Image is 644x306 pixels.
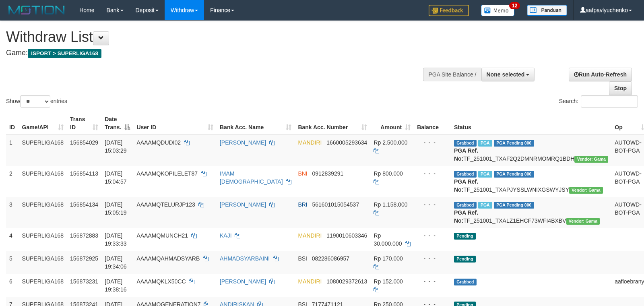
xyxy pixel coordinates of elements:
[609,81,632,95] a: Stop
[509,2,520,9] span: 12
[423,68,481,81] div: PGA Site Balance /
[559,95,638,108] label: Search:
[105,139,127,154] span: [DATE] 15:03:29
[70,278,98,285] span: 156873231
[417,139,448,147] div: - - -
[298,232,322,239] span: MANDIRI
[19,228,67,251] td: SUPERLIGA168
[417,277,448,285] div: - - -
[70,255,98,262] span: 156872925
[136,139,181,146] span: AAAAMQDUDI02
[478,202,492,209] span: Marked by aafsengchandara
[6,29,421,45] h1: Withdraw List
[481,5,515,16] img: Button%20Memo.svg
[136,232,188,239] span: AAAAMQMUNCH21
[312,255,349,262] span: Copy 082286086957 to clipboard
[220,170,283,185] a: IMAM [DEMOGRAPHIC_DATA]
[569,68,632,81] a: Run Auto-Refresh
[414,112,451,135] th: Balance
[28,49,101,58] span: ISPORT > SUPERLIGA168
[374,170,402,177] span: Rp 800.000
[19,166,67,197] td: SUPERLIGA168
[217,112,295,135] th: Bank Acc. Name: activate to sort column ascending
[454,178,478,193] b: PGA Ref. No:
[374,278,402,285] span: Rp 152.000
[6,49,421,57] h4: Game:
[326,232,367,239] span: Copy 1190010603346 to clipboard
[220,232,232,239] a: KAJI
[6,4,67,16] img: MOTION_logo.png
[494,202,534,209] span: PGA Pending
[417,170,448,178] div: - - -
[454,171,477,178] span: Grabbed
[105,170,127,185] span: [DATE] 15:04:57
[136,278,186,285] span: AAAAMQKLX50CC
[451,112,611,135] th: Status
[67,112,101,135] th: Trans ID: activate to sort column ascending
[454,256,476,263] span: Pending
[105,232,127,247] span: [DATE] 19:33:33
[326,278,367,285] span: Copy 1080029372613 to clipboard
[326,139,367,146] span: Copy 1660005293634 to clipboard
[312,170,343,177] span: Copy 0912839291 to clipboard
[101,112,133,135] th: Date Trans.: activate to sort column descending
[105,255,127,270] span: [DATE] 19:34:06
[19,135,67,166] td: SUPERLIGA168
[6,135,19,166] td: 1
[220,201,266,208] a: [PERSON_NAME]
[6,228,19,251] td: 4
[295,112,370,135] th: Bank Acc. Number: activate to sort column ascending
[454,140,477,147] span: Grabbed
[298,201,307,208] span: BRI
[569,187,603,194] span: Vendor URL: https://trx31.1velocity.biz
[19,251,67,274] td: SUPERLIGA168
[136,201,195,208] span: AAAAMQTELURJP123
[20,95,50,108] select: Showentries
[19,112,67,135] th: Game/API: activate to sort column ascending
[220,278,266,285] a: [PERSON_NAME]
[374,201,407,208] span: Rp 1.158.000
[19,274,67,297] td: SUPERLIGA168
[566,218,600,225] span: Vendor URL: https://trx31.1velocity.biz
[481,68,535,81] button: None selected
[6,95,67,108] label: Show entries
[478,171,492,178] span: Marked by aafchhiseyha
[6,112,19,135] th: ID
[417,254,448,263] div: - - -
[454,209,478,224] b: PGA Ref. No:
[298,170,307,177] span: BNI
[478,140,492,147] span: Marked by aafsoycanthlai
[574,156,608,163] span: Vendor URL: https://trx31.1velocity.biz
[374,139,407,146] span: Rp 2.500.000
[6,274,19,297] td: 6
[417,232,448,240] div: - - -
[374,232,402,247] span: Rp 30.000.000
[298,139,322,146] span: MANDIRI
[298,278,322,285] span: MANDIRI
[70,201,98,208] span: 156854134
[19,197,67,228] td: SUPERLIGA168
[487,71,525,78] span: None selected
[451,197,611,228] td: TF_251001_TXALZ1EHCF73WFI4BXBV
[70,139,98,146] span: 156854029
[370,112,414,135] th: Amount: activate to sort column ascending
[6,251,19,274] td: 5
[451,135,611,166] td: TF_251001_TXAF2Q2DMNRMOMRQ1BDH
[494,171,534,178] span: PGA Pending
[581,95,638,108] input: Search:
[494,140,534,147] span: PGA Pending
[136,170,198,177] span: AAAAMQKOPILELET87
[298,255,307,262] span: BSI
[105,201,127,216] span: [DATE] 15:05:19
[451,166,611,197] td: TF_251001_TXAPJYSSLWNIXGSWYJSY
[454,279,477,285] span: Grabbed
[220,139,266,146] a: [PERSON_NAME]
[454,147,478,162] b: PGA Ref. No:
[312,201,359,208] span: Copy 561601015054537 to clipboard
[374,255,402,262] span: Rp 170.000
[105,278,127,293] span: [DATE] 19:38:16
[220,255,270,262] a: AHMADSYARBAINI
[429,5,469,16] img: Feedback.jpg
[70,170,98,177] span: 156854113
[527,5,567,16] img: panduan.png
